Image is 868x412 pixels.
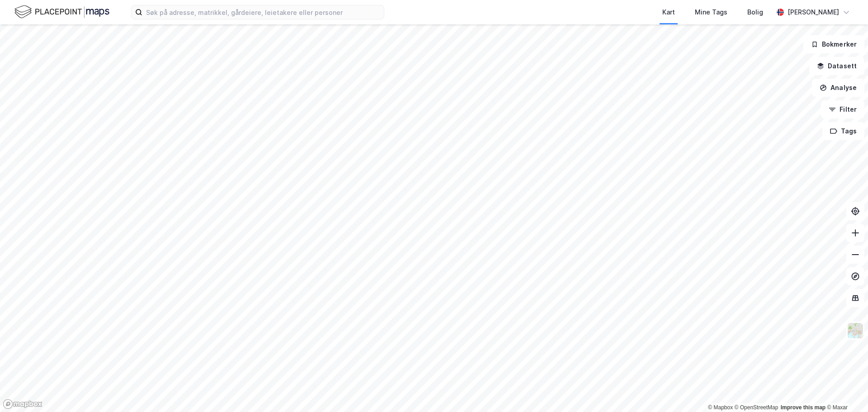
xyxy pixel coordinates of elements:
[812,79,864,97] button: Analyse
[695,7,727,18] div: Mine Tags
[662,7,675,18] div: Kart
[821,100,864,118] button: Filter
[142,5,384,19] input: Søk på adresse, matrikkel, gårdeiere, leietakere eller personer
[781,404,826,411] a: Improve this map
[14,4,109,20] img: logo.f888ab2527a4732fd821a326f86c7f29.svg
[735,404,778,411] a: OpenStreetMap
[809,57,864,75] button: Datasett
[803,35,864,53] button: Bokmerker
[788,7,839,18] div: [PERSON_NAME]
[823,369,868,412] iframe: Chat Widget
[708,404,733,411] a: Mapbox
[847,322,864,339] img: Z
[3,399,42,409] a: Mapbox homepage
[822,122,864,140] button: Tags
[747,7,763,18] div: Bolig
